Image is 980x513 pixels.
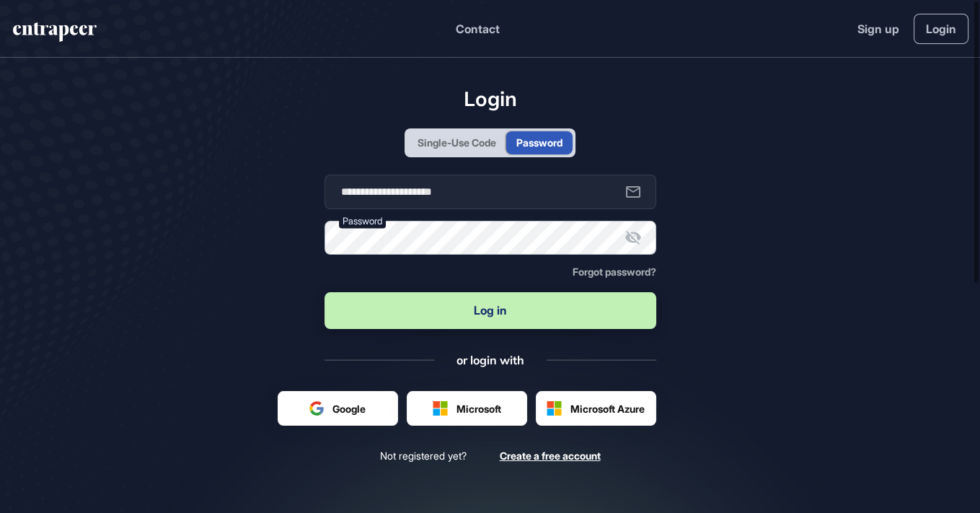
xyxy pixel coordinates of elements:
[325,87,656,111] h1: Login
[500,449,601,462] a: Create a free account
[573,266,656,278] span: Forgot password?
[500,450,601,462] span: Create a free account
[857,20,899,38] a: Sign up
[516,135,562,150] div: Password
[12,22,98,47] a: entrapeer-logo
[418,135,496,150] div: Single-Use Code
[456,19,500,38] button: Contact
[380,449,467,462] span: Not registered yet?
[339,213,386,228] label: Password
[914,14,968,44] a: Login
[573,266,656,278] a: Forgot password?
[325,292,656,329] button: Log in
[456,352,524,368] div: or login with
